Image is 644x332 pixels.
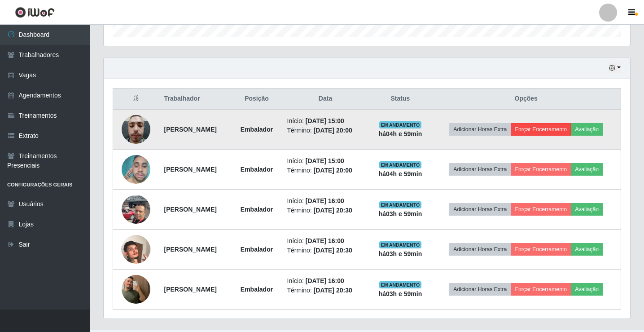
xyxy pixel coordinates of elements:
button: Adicionar Horas Extra [449,163,511,176]
th: Trabalhador [158,89,232,110]
button: Avaliação [571,163,603,176]
strong: [PERSON_NAME] [164,166,216,173]
th: Data [282,89,369,110]
button: Avaliação [571,203,603,216]
strong: há 03 h e 59 min [379,210,422,217]
li: Término: [287,166,364,175]
li: Início: [287,116,364,126]
span: EM ANDAMENTO [379,161,422,168]
time: [DATE] 20:00 [314,127,352,134]
strong: Embalador [241,246,273,253]
time: [DATE] 15:00 [306,117,344,124]
th: Status [369,89,432,110]
button: Forçar Encerramento [511,243,571,256]
strong: Embalador [241,166,273,173]
button: Avaliação [571,283,603,296]
li: Término: [287,286,364,295]
button: Avaliação [571,243,603,256]
button: Adicionar Horas Extra [449,203,511,216]
li: Término: [287,126,364,135]
strong: há 04 h e 59 min [379,130,422,137]
li: Início: [287,156,364,166]
th: Posição [232,89,281,110]
img: 1742686144384.jpeg [122,110,150,148]
span: EM ANDAMENTO [379,121,422,128]
img: CoreUI Logo [15,7,55,18]
strong: há 03 h e 59 min [379,290,422,297]
li: Início: [287,276,364,286]
button: Avaliação [571,123,603,136]
strong: Embalador [241,286,273,293]
time: [DATE] 16:00 [306,197,344,204]
strong: há 03 h e 59 min [379,250,422,257]
strong: há 04 h e 59 min [379,170,422,177]
button: Adicionar Horas Extra [449,283,511,296]
button: Forçar Encerramento [511,283,571,296]
strong: Embalador [241,206,273,213]
time: [DATE] 15:00 [306,157,344,164]
li: Início: [287,196,364,206]
button: Forçar Encerramento [511,163,571,176]
strong: [PERSON_NAME] [164,126,216,133]
img: 1743729156347.jpeg [122,264,150,315]
button: Forçar Encerramento [511,203,571,216]
time: [DATE] 16:00 [306,237,344,244]
button: Adicionar Horas Extra [449,243,511,256]
strong: [PERSON_NAME] [164,286,216,293]
span: EM ANDAMENTO [379,241,422,248]
time: [DATE] 20:00 [314,167,352,174]
li: Término: [287,246,364,255]
th: Opções [431,89,621,110]
img: 1748551724527.jpeg [122,151,150,189]
strong: [PERSON_NAME] [164,246,216,253]
strong: [PERSON_NAME] [164,206,216,213]
span: EM ANDAMENTO [379,281,422,288]
button: Adicionar Horas Extra [449,123,511,136]
li: Início: [287,236,364,246]
img: 1726002463138.jpeg [122,224,150,275]
time: [DATE] 16:00 [306,277,344,284]
li: Término: [287,206,364,215]
time: [DATE] 20:30 [314,247,352,254]
span: EM ANDAMENTO [379,201,422,208]
img: 1710346365517.jpeg [122,190,150,228]
strong: Embalador [241,126,273,133]
time: [DATE] 20:30 [314,207,352,214]
time: [DATE] 20:30 [314,287,352,294]
button: Forçar Encerramento [511,123,571,136]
